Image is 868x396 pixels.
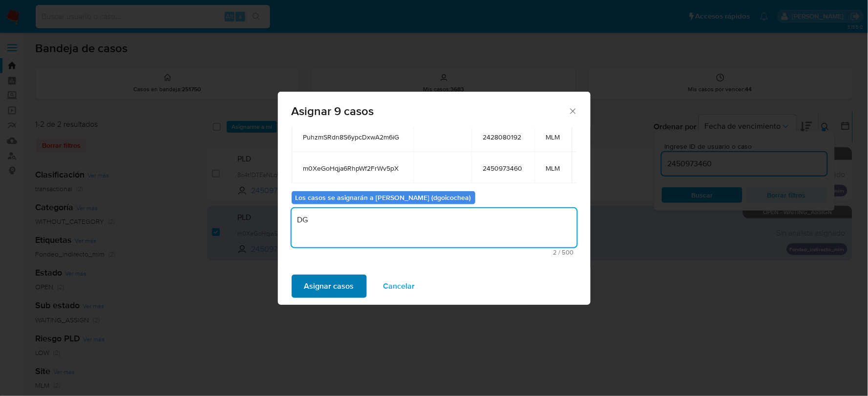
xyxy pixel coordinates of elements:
span: MLM [546,133,560,141]
textarea: DG [292,208,577,247]
button: Cerrar ventana [568,106,577,115]
button: Asignar casos [292,275,367,298]
span: PuhzmSRdn8S6ypcDxwA2m6iG [303,133,402,141]
span: Máximo 500 caracteres [295,249,574,256]
span: MLM [546,164,560,173]
span: Cancelar [383,276,415,297]
span: m0XeGoHqja6RhpWf2FrWv5pX [303,164,402,173]
span: 2428080192 [483,133,523,141]
span: Asignar 9 casos [292,105,569,117]
div: assign-modal [278,92,591,305]
span: 2450973460 [483,164,523,173]
span: Asignar casos [304,276,354,297]
b: Los casos se asignarán a [PERSON_NAME] (dgoicochea) [296,193,471,202]
button: Cancelar [371,275,428,298]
